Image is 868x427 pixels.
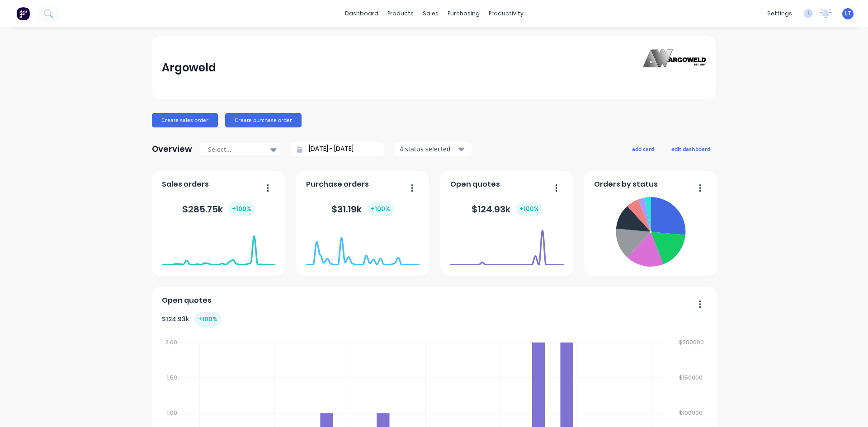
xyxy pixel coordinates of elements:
[443,7,484,20] div: purchasing
[165,338,177,346] tspan: 2.00
[166,409,177,417] tspan: 1.00
[331,202,394,216] div: $ 31.19k
[367,202,394,216] div: + 100 %
[679,409,703,417] tspan: $100000
[162,312,221,327] div: $ 124.93k
[306,179,369,190] span: Purchase orders
[516,202,542,216] div: + 100 %
[182,202,255,216] div: $ 285.75k
[679,374,703,381] tspan: $150000
[162,59,216,77] div: Argoweld
[162,179,209,190] span: Sales orders
[679,338,704,346] tspan: $200000
[472,202,542,216] div: $ 124.93k
[166,374,177,381] tspan: 1.50
[845,9,851,18] span: LT
[395,142,472,156] button: 4 status selected
[340,7,383,20] a: dashboard
[450,179,500,190] span: Open quotes
[16,7,30,20] img: Factory
[665,143,716,155] button: edit dashboard
[484,7,528,20] div: productivity
[400,144,457,154] div: 4 status selected
[643,49,706,87] img: Argoweld
[225,113,302,127] button: Create purchase order
[194,312,221,327] div: + 100 %
[228,202,255,216] div: + 100 %
[763,7,797,20] div: settings
[418,7,443,20] div: sales
[626,143,660,155] button: add card
[383,7,418,20] div: products
[594,179,658,190] span: Orders by status
[152,140,192,158] div: Overview
[152,113,218,127] button: Create sales order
